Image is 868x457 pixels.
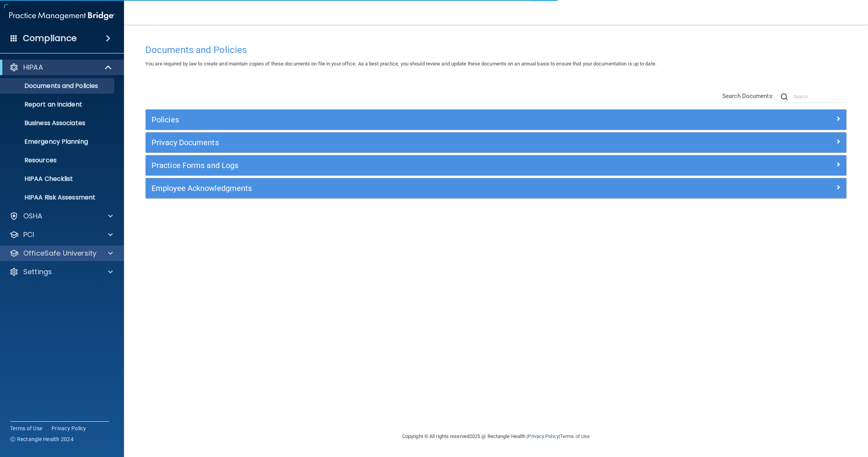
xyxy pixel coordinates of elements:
[152,159,840,172] a: Practice Forms and Logs
[794,91,847,103] input: Search
[23,33,77,44] h4: Compliance
[560,433,590,439] a: Terms of Use
[10,435,74,443] span: Ⓒ Rectangle Health 2024
[722,93,774,100] span: Search Documents:
[9,63,112,72] a: HIPAA
[23,249,96,258] p: OfficeSafe University
[23,63,43,72] p: HIPAA
[145,45,847,55] h4: Documents and Policies
[23,211,43,221] p: OSHA
[23,267,52,277] p: Settings
[9,230,113,239] a: PCI
[9,8,115,24] img: PMB logo
[152,161,665,170] h5: Practice Forms and Logs
[5,175,111,183] p: HIPAA Checklist
[152,113,840,126] a: Policies
[152,138,665,147] h5: Privacy Documents
[152,115,665,124] h5: Policies
[145,61,656,67] span: You are required by law to create and maintain copies of these documents on file in your office. ...
[9,267,113,277] a: Settings
[10,424,42,432] a: Terms of Use
[152,182,840,194] a: Employee Acknowledgments
[355,424,637,449] div: Copyright © All rights reserved 2025 @ Rectangle Health | |
[23,230,34,239] p: PCI
[781,93,788,100] img: ic-search.3b580494.png
[9,249,113,258] a: OfficeSafe University
[5,82,111,90] p: Documents and Policies
[9,211,113,221] a: OSHA
[528,433,558,439] a: Privacy Policy
[52,424,86,432] a: Privacy Policy
[152,136,840,149] a: Privacy Documents
[5,119,111,127] p: Business Associates
[5,156,111,164] p: Resources
[5,194,111,201] p: HIPAA Risk Assessment
[5,101,111,108] p: Report an Incident
[152,184,665,192] h5: Employee Acknowledgments
[5,138,111,146] p: Emergency Planning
